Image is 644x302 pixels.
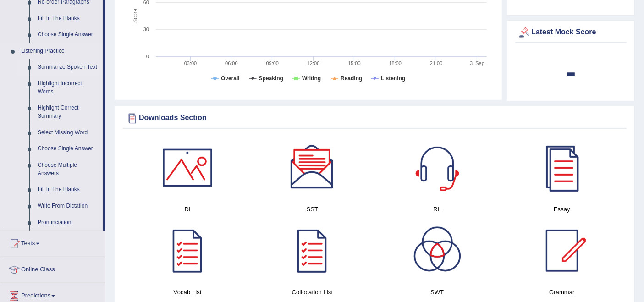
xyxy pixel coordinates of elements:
[130,204,245,214] h4: DI
[348,60,361,66] text: 15:00
[125,111,624,125] div: Downloads Section
[132,8,138,23] tspan: Score
[33,198,103,214] a: Write From Dictation
[33,11,103,27] a: Fill In The Blanks
[33,59,103,76] a: Summarize Spoken Text
[33,27,103,43] a: Choose Single Answer
[0,257,105,280] a: Online Class
[389,60,402,66] text: 18:00
[33,125,103,141] a: Select Missing Word
[17,43,103,60] a: Listening Practice
[504,287,620,297] h4: Grammar
[307,60,320,66] text: 12:00
[380,204,495,214] h4: RL
[259,75,283,82] tspan: Speaking
[504,204,620,214] h4: Essay
[225,60,238,66] text: 06:00
[254,204,370,214] h4: SST
[33,214,103,231] a: Pronunciation
[302,75,321,82] tspan: Writing
[143,27,149,32] text: 30
[33,157,103,181] a: Choose Multiple Answers
[430,60,443,66] text: 21:00
[0,231,105,254] a: Tests
[381,75,405,82] tspan: Listening
[266,60,279,66] text: 09:00
[517,26,624,39] div: Latest Mock Score
[221,75,240,82] tspan: Overall
[33,141,103,157] a: Choose Single Answer
[566,55,576,88] b: -
[341,75,362,82] tspan: Reading
[33,76,103,100] a: Highlight Incorrect Words
[146,54,149,59] text: 0
[184,60,197,66] text: 03:00
[130,287,245,297] h4: Vocab List
[33,181,103,198] a: Fill In The Blanks
[254,287,370,297] h4: Collocation List
[380,287,495,297] h4: SWT
[470,60,484,66] tspan: 3. Sep
[33,100,103,124] a: Highlight Correct Summary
